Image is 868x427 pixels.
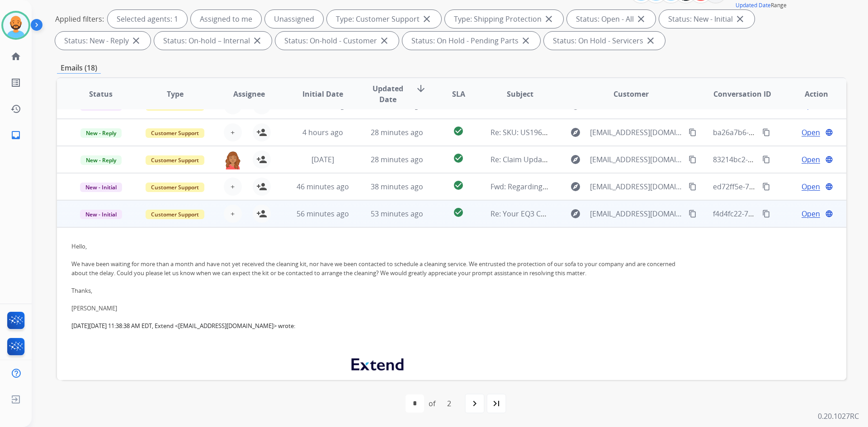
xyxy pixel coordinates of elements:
span: [PERSON_NAME] [71,304,117,312]
span: Customer Support [146,210,204,219]
span: Status [89,89,113,99]
mat-icon: close [520,35,531,46]
mat-icon: close [735,14,745,24]
mat-icon: navigate_next [469,398,480,409]
mat-icon: last_page [491,398,502,409]
span: SLA [452,89,465,99]
span: We have been waiting for more than a month and have not yet received the cleaning kit, nor have w... [71,260,675,277]
span: [EMAIL_ADDRESS][DOMAIN_NAME] [590,154,683,165]
mat-icon: check_circle [453,153,464,164]
img: agent-avatar [224,150,242,169]
mat-icon: check_circle [453,126,464,136]
mat-icon: language [825,128,833,136]
span: New - Reply [80,155,122,165]
span: ba26a7b6-67a8-4722-a453-d9a5b208e60f [713,127,852,137]
span: 28 minutes ago [371,127,423,137]
span: Re: Claim Update: Parts ordered for repair [491,155,635,164]
div: 2 [440,394,458,413]
p: 0.20.1027RC [818,411,859,422]
div: [DATE][DATE] 11:38:38 AM EDT, Extend <[EMAIL_ADDRESS][DOMAIN_NAME]> wrote: [71,322,684,331]
mat-icon: check_circle [453,180,464,191]
span: 28 minutes ago [371,155,423,164]
mat-icon: close [131,35,142,46]
div: Type: Shipping Protection [445,10,563,28]
span: Fwd: Regarding Order # 460298838 [ ref:!00D1I02L1Qo.!500Uj0jShhi:ref ] [491,182,733,192]
div: Unassigned [265,10,323,28]
mat-icon: explore [570,127,581,138]
div: Hello, [71,242,684,251]
span: Thanks, [71,286,92,295]
span: 83214bc2-24f1-4cc3-bddf-4ee20113986c [713,155,849,164]
span: Open [802,127,820,138]
mat-icon: close [252,35,263,46]
mat-icon: content_copy [689,210,697,218]
mat-icon: language [825,210,833,218]
span: 56 minutes ago [297,209,349,219]
div: Status: Open - All [567,10,656,28]
mat-icon: language [825,183,833,191]
span: Range [736,1,787,9]
mat-icon: content_copy [689,183,697,191]
mat-icon: content_copy [762,128,770,136]
mat-icon: close [645,35,656,46]
span: Re: Your EQ3 Canada claim is approved Votre réclamation auprès du commerçant EQ3 Canada est appro... [491,209,864,219]
span: f4d4fc22-7881-4e0a-af27-f515e3388b29 [713,209,845,219]
mat-icon: person_add [256,181,267,192]
div: Status: On-hold - Customer [275,32,399,50]
mat-icon: close [636,14,646,24]
mat-icon: person_add [256,208,267,219]
button: + [224,178,242,196]
span: [EMAIL_ADDRESS][DOMAIN_NAME] [590,208,683,219]
span: Updated Date [368,83,409,105]
img: Extend logo [344,350,411,379]
mat-icon: language [825,155,833,164]
span: Open [802,181,820,192]
mat-icon: explore [570,181,581,192]
mat-icon: explore [570,208,581,219]
mat-icon: content_copy [762,155,770,164]
mat-icon: close [421,14,432,24]
span: [EMAIL_ADDRESS][DOMAIN_NAME] [590,181,683,192]
span: Type [167,89,184,99]
mat-icon: explore [570,154,581,165]
span: 4 hours ago [302,127,343,137]
mat-icon: list_alt [10,77,21,88]
div: Status: On Hold - Pending Parts [402,32,540,50]
span: + [231,208,235,219]
span: ed72ff5e-7e4a-4d60-b36b-53fe34922d0e [713,182,849,192]
span: Assignee [233,89,265,99]
mat-icon: arrow_downward [415,83,426,94]
button: + [224,123,242,141]
span: Conversation ID [713,89,771,99]
div: Status: New - Reply [55,32,151,50]
mat-icon: check_circle [453,207,464,218]
span: + [231,127,235,138]
img: avatar [3,13,28,38]
mat-icon: content_copy [762,183,770,191]
mat-icon: close [379,35,390,46]
span: Re: SKU: US1968270 is not showing [491,127,609,137]
span: 46 minutes ago [297,182,349,192]
span: Customer Support [146,183,204,192]
div: of [429,398,435,409]
span: Customer [613,89,649,99]
span: 53 minutes ago [371,209,423,219]
mat-icon: content_copy [689,128,697,136]
span: New - Initial [80,183,122,192]
span: [EMAIL_ADDRESS][DOMAIN_NAME] [590,127,683,138]
span: [DATE] [311,155,334,164]
mat-icon: home [10,51,21,62]
span: Customer Support [146,155,204,165]
button: Updated Date [736,2,771,9]
div: Type: Customer Support [327,10,441,28]
th: Action [772,78,846,110]
span: Open [802,208,820,219]
span: Open [802,154,820,165]
span: New - Reply [80,128,122,138]
mat-icon: history [10,103,21,114]
p: Applied filters: [55,14,104,24]
span: + [231,181,235,192]
div: Selected agents: 1 [108,10,187,28]
div: Assigned to me [191,10,261,28]
mat-icon: person_add [256,127,267,138]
